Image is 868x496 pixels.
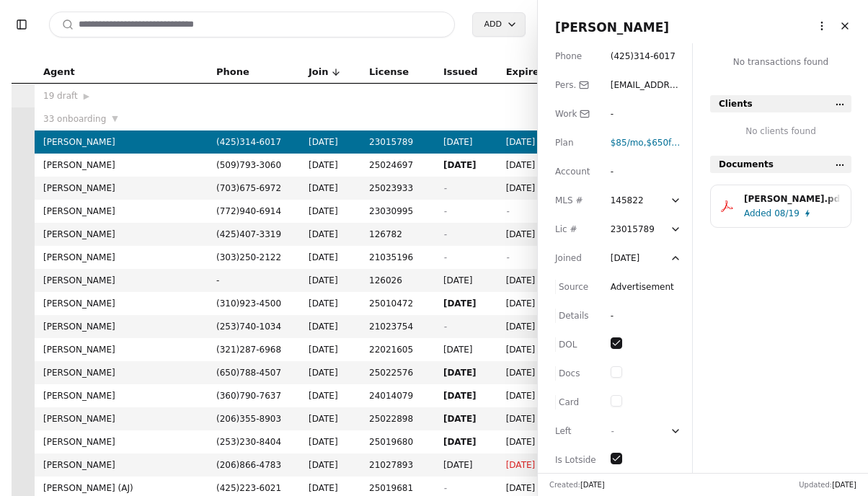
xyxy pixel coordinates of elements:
span: - [506,252,509,262]
span: [DATE] [506,181,557,195]
span: [DATE] [309,135,352,149]
span: [DATE] [506,481,557,495]
span: 23015789 [369,135,426,149]
div: Is Lotside [555,453,596,467]
div: Work [555,107,596,121]
span: [DATE] [309,435,352,449]
div: Card [555,395,596,409]
span: [DATE] [309,389,352,403]
div: Phone [555,49,596,63]
span: Agent [43,64,75,80]
div: Lic # [555,222,596,236]
span: ▶ [84,90,89,103]
span: [DATE] [309,273,352,288]
span: ( 310 ) 923 - 4500 [216,298,281,309]
span: ( 425 ) 314 - 6017 [611,51,676,61]
span: ( 425 ) 407 - 3319 [216,229,281,239]
span: ( 206 ) 355 - 8903 [216,414,281,424]
span: ( 772 ) 940 - 6914 [216,206,281,216]
span: Issued [443,64,478,80]
span: [PERSON_NAME] [43,158,199,172]
span: [DATE] [443,458,489,472]
span: ▼ [112,112,118,125]
span: 25019680 [369,435,426,449]
div: Updated: [799,479,856,490]
span: 24014079 [369,389,426,403]
span: ( 650 ) 788 - 4507 [216,368,281,378]
span: Documents [719,157,774,172]
span: [PERSON_NAME] [43,366,199,380]
span: 25019681 [369,481,426,495]
span: [DATE] [443,135,489,149]
span: $650 fee [647,138,683,148]
span: [PERSON_NAME] [43,319,199,334]
div: [DATE] [611,251,640,265]
span: 25024697 [369,158,426,172]
span: 21027893 [369,458,426,472]
div: - [611,309,637,323]
span: - [611,426,614,436]
span: [DATE] [309,158,352,172]
span: [DATE] [832,481,856,489]
span: [DATE] [443,389,489,403]
span: [DATE] [506,158,557,172]
span: [DATE] [506,319,557,334]
span: [DATE] [443,366,489,380]
div: [PERSON_NAME].pdf [744,192,841,206]
span: 25022898 [369,412,426,426]
div: 23015789 [611,222,655,236]
span: [DATE] [506,389,557,403]
span: Clients [719,97,753,111]
span: [DATE] [443,412,489,426]
span: [DATE] [506,412,557,426]
span: ( 703 ) 675 - 6972 [216,183,281,193]
span: [DATE] [309,342,352,357]
span: ( 425 ) 314 - 6017 [216,137,281,147]
div: DOL [555,337,596,352]
div: Account [555,164,596,179]
span: 126026 [369,273,426,288]
span: , [647,138,685,148]
span: ( 303 ) 250 - 2122 [216,252,281,262]
span: - [443,183,446,193]
span: [PERSON_NAME] [43,250,199,265]
span: [DATE] [309,412,352,426]
div: Docs [555,366,596,381]
div: - [611,164,637,179]
span: [DATE] [506,435,557,449]
div: - [611,107,637,121]
span: - [443,229,446,239]
span: [DATE] [309,481,352,495]
div: MLS # [555,193,596,208]
span: Phone [216,64,249,80]
span: [PERSON_NAME] [43,342,199,357]
span: [EMAIL_ADDRESS][DOMAIN_NAME] [611,80,681,119]
span: ( 253 ) 230 - 8404 [216,437,281,447]
span: 33 onboarding [43,112,106,126]
div: Pers. [555,78,596,92]
span: [DATE] [309,319,352,334]
span: [DATE] [443,273,489,288]
span: [PERSON_NAME] [43,412,199,426]
span: [PERSON_NAME] [555,20,669,35]
span: - [443,483,446,493]
div: Left [555,424,596,438]
span: [DATE] [309,227,352,242]
span: Join [309,64,328,80]
span: - [216,273,291,288]
span: ( 321 ) 287 - 6968 [216,345,281,355]
span: 23030995 [369,204,426,218]
span: [DATE] [506,458,557,472]
span: [PERSON_NAME] [43,389,199,403]
div: 19 draft [43,89,199,103]
button: [PERSON_NAME].pdfAdded08/19 [710,185,851,228]
span: - [506,206,509,216]
span: [DATE] [309,204,352,218]
div: Source [555,280,596,294]
span: [DATE] [443,158,489,172]
span: 126782 [369,227,426,242]
button: Add [472,12,526,37]
span: ( 509 ) 793 - 3060 [216,160,281,170]
span: Added [744,206,771,221]
div: Created: [549,479,605,490]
